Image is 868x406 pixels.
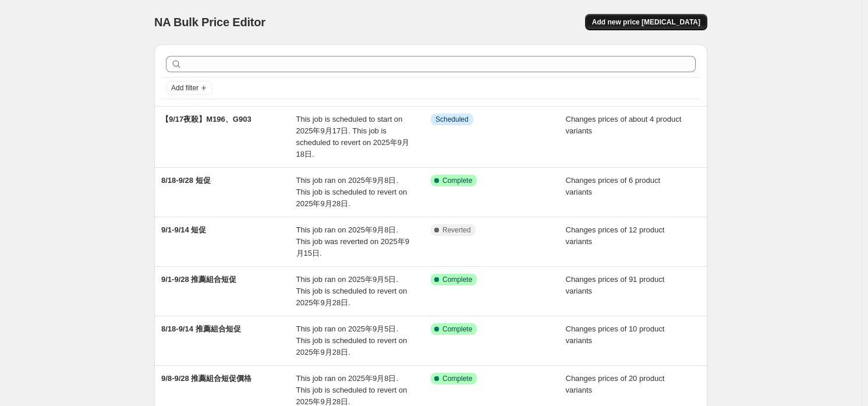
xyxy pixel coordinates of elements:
[442,374,472,383] span: Complete
[566,324,665,345] span: Changes prices of 10 product variants
[296,176,408,208] span: This job ran on 2025年9月8日. This job is scheduled to revert on 2025年9月28日.
[161,324,241,333] span: 8/18-9/14 推薦組合短促
[566,225,665,246] span: Changes prices of 12 product variants
[154,16,265,29] span: NA Bulk Price Editor
[161,225,206,234] span: 9/1-9/14 短促
[161,374,251,383] span: 9/8-9/28 推薦組合短促價格
[442,275,472,284] span: Complete
[585,14,707,30] button: Add new price [MEDICAL_DATA]
[296,275,408,307] span: This job ran on 2025年9月5日. This job is scheduled to revert on 2025年9月28日.
[296,324,408,356] span: This job ran on 2025年9月5日. This job is scheduled to revert on 2025年9月28日.
[442,324,472,334] span: Complete
[592,17,700,27] span: Add new price [MEDICAL_DATA]
[161,275,236,284] span: 9/1-9/28 推薦組合短促
[566,374,665,394] span: Changes prices of 20 product variants
[166,81,212,95] button: Add filter
[161,115,251,123] span: 【9/17夜殺】M196、G903
[296,115,409,158] span: This job is scheduled to start on 2025年9月17日. This job is scheduled to revert on 2025年9月18日.
[442,176,472,185] span: Complete
[171,83,199,93] span: Add filter
[296,225,409,257] span: This job ran on 2025年9月8日. This job was reverted on 2025年9月15日.
[566,275,665,295] span: Changes prices of 91 product variants
[442,225,471,235] span: Reverted
[435,115,469,124] span: Scheduled
[296,374,408,406] span: This job ran on 2025年9月8日. This job is scheduled to revert on 2025年9月28日.
[161,176,211,185] span: 8/18-9/28 短促
[566,115,682,135] span: Changes prices of about 4 product variants
[566,176,661,196] span: Changes prices of 6 product variants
